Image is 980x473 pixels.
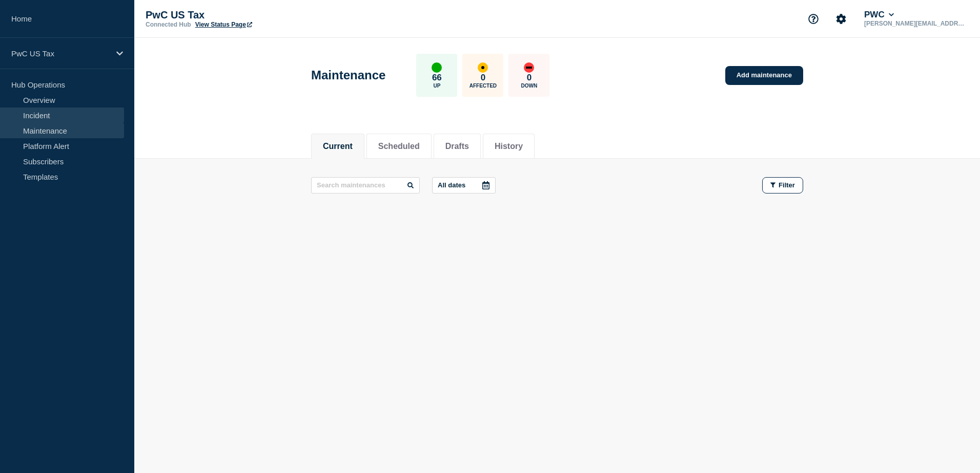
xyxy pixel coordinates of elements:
input: Search maintenances [311,177,420,193]
button: Filter [762,177,803,193]
button: Current [323,142,353,151]
button: History [495,142,523,151]
p: [PERSON_NAME][EMAIL_ADDRESS][PERSON_NAME][DOMAIN_NAME] [862,20,969,27]
button: Support [803,8,824,30]
span: Filter [779,181,795,189]
p: All dates [438,181,465,189]
p: Connected Hub [146,21,191,28]
div: affected [478,62,488,73]
p: PwC US Tax [11,49,110,58]
a: View Status Page [195,21,252,28]
h1: Maintenance [311,68,385,82]
p: 0 [527,73,532,83]
div: down [524,62,534,73]
p: 66 [432,73,442,83]
div: up [432,62,442,73]
p: Affected [469,83,497,89]
button: Account settings [830,8,852,30]
button: All dates [432,177,496,193]
p: Down [521,83,538,89]
button: Drafts [445,142,469,151]
p: Up [433,83,440,89]
button: PWC [862,10,896,20]
p: 0 [481,73,485,83]
p: PwC US Tax [146,9,351,21]
a: Add maintenance [725,66,803,85]
button: Scheduled [378,142,420,151]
